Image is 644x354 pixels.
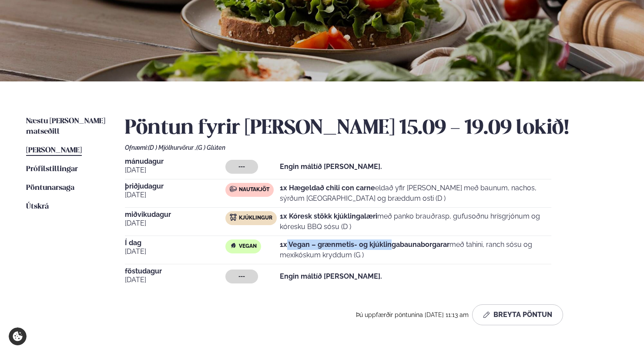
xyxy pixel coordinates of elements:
span: [DATE] [125,190,225,200]
img: chicken.svg [230,214,237,221]
a: Næstu [PERSON_NAME] matseðill [26,116,107,137]
button: Breyta Pöntun [472,304,563,325]
p: eldað yfir [PERSON_NAME] með baunum, nachos, sýrðum [GEOGRAPHIC_DATA] og bræddum osti (D ) [280,183,551,204]
span: [DATE] [125,218,225,229]
img: beef.svg [230,185,237,192]
a: Pöntunarsaga [26,183,74,193]
img: Vegan.svg [230,242,237,249]
p: með tahini, ranch sósu og mexíkóskum kryddum (G ) [280,239,551,260]
span: Kjúklingur [239,215,272,222]
strong: 1x Kóresk stökk kjúklingalæri [280,212,377,220]
a: [PERSON_NAME] [26,145,82,156]
strong: Engin máltíð [PERSON_NAME]. [280,272,382,280]
span: [DATE] [125,246,225,257]
span: þriðjudagur [125,183,225,190]
span: [DATE] [125,165,225,175]
p: með panko brauðrasp, gufusoðnu hrísgrjónum og kóresku BBQ sósu (D ) [280,211,551,232]
span: Útskrá [26,203,49,210]
span: Í dag [125,239,225,246]
span: Næstu [PERSON_NAME] matseðill [26,118,105,135]
span: mánudagur [125,158,225,165]
span: Nautakjöt [239,186,269,193]
span: [PERSON_NAME] [26,147,82,154]
a: Prófílstillingar [26,164,78,175]
span: Pöntunarsaga [26,184,74,192]
span: (D ) Mjólkurvörur , [148,144,196,151]
span: (G ) Glúten [196,144,225,151]
span: [DATE] [125,275,225,285]
span: Þú uppfærðir pöntunina [DATE] 11:13 am [356,311,469,318]
span: Vegan [239,243,257,250]
span: --- [238,273,245,280]
span: föstudagur [125,268,225,275]
a: Útskrá [26,202,49,212]
strong: Engin máltíð [PERSON_NAME]. [280,162,382,171]
h2: Pöntun fyrir [PERSON_NAME] 15.09 - 19.09 lokið! [125,116,618,141]
a: Cookie settings [9,327,27,345]
strong: 1x Hægeldað chili con carne [280,184,375,192]
span: --- [238,163,245,170]
span: Prófílstillingar [26,165,78,173]
strong: 1x Vegan – grænmetis- og kjúklingabaunaborgarar [280,240,449,249]
span: miðvikudagur [125,211,225,218]
div: Ofnæmi: [125,144,618,151]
